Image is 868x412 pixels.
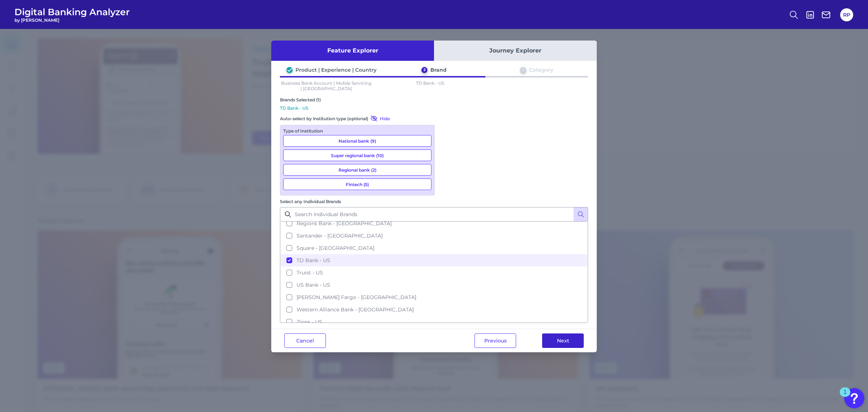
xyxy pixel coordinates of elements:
button: Previous [475,333,516,348]
div: 3 [520,67,526,73]
div: Brands Selected (1) [280,97,588,102]
p: Business Bank Account | Mobile Servicing | [GEOGRAPHIC_DATA] [280,80,373,91]
button: Feature Explorer [271,41,434,61]
div: Product | Experience | Country [295,67,376,73]
button: Next [542,333,584,348]
button: Regional bank (2) [283,164,431,176]
span: Zions - US [297,319,322,325]
button: Regions Bank - [GEOGRAPHIC_DATA] [281,217,587,230]
button: Fintech (5) [283,178,431,190]
button: Open Resource Center, 1 new notification [844,388,864,408]
span: Digital Banking Analyzer [14,7,130,17]
span: Western Alliance Bank - [GEOGRAPHIC_DATA] [297,306,414,313]
span: Santander - [GEOGRAPHIC_DATA] [297,232,383,239]
div: 1 [843,392,847,402]
div: Brand [430,67,447,73]
button: Hide [368,115,390,122]
button: National bank (9) [283,135,431,147]
span: [PERSON_NAME] Fargo - [GEOGRAPHIC_DATA] [297,294,416,300]
div: Type of Institution [283,128,431,134]
button: Square - [GEOGRAPHIC_DATA] [281,242,587,254]
div: 2 [421,67,427,73]
div: Auto-select by institution type (optional) [280,115,435,122]
span: TD Bank - US [297,257,330,264]
span: US Bank - US [297,282,330,288]
input: Search Individual Brands [280,207,588,222]
button: [PERSON_NAME] Fargo - [GEOGRAPHIC_DATA] [281,291,587,303]
p: TD Bank - US [384,80,477,91]
div: Category [529,67,553,73]
button: Zions - US [281,316,587,328]
span: Square - [GEOGRAPHIC_DATA] [297,245,374,251]
button: US Bank - US [281,279,587,291]
button: Super regional bank (10) [283,150,431,161]
button: Santander - [GEOGRAPHIC_DATA] [281,230,587,242]
button: RP [840,8,853,21]
span: Truist - US [297,269,323,276]
button: TD Bank - US [281,254,587,266]
span: Regions Bank - [GEOGRAPHIC_DATA] [297,220,392,227]
button: Truist - US [281,266,587,279]
button: Journey Explorer [434,41,597,61]
button: Cancel [284,333,326,348]
span: by [PERSON_NAME] [14,17,130,23]
button: Western Alliance Bank - [GEOGRAPHIC_DATA] [281,303,587,316]
label: Select any Individual Brands [280,199,341,204]
p: TD Bank - US [280,105,588,111]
